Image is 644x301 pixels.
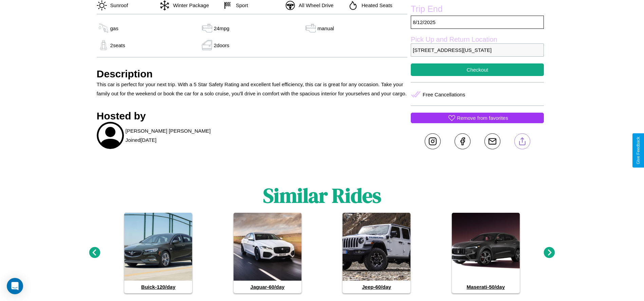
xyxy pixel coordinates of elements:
p: Sport [233,1,248,10]
h4: Jeep - 60 /day [343,281,410,293]
h3: Hosted by [97,110,408,122]
div: Open Intercom Messenger [7,278,23,294]
p: 2 seats [110,41,125,50]
img: gas [304,23,317,33]
p: This car is perfect for your next trip. With a 5 Star Safety Rating and excellent fuel efficiency... [97,80,408,98]
a: Maserati-50/day [452,213,520,293]
p: 8 / 12 / 2025 [411,16,544,29]
p: manual [317,24,334,33]
h4: Jaguar - 60 /day [234,281,301,293]
h4: Maserati - 50 /day [452,281,520,293]
h4: Buick - 120 /day [124,281,192,293]
p: Joined [DATE] [126,135,157,145]
label: Pick Up and Return Location [411,36,544,43]
a: Jeep-60/day [343,213,410,293]
p: gas [110,24,118,33]
p: Remove from favorites [457,113,508,123]
p: All Wheel Drive [295,1,334,10]
p: Free Cancellations [423,90,465,99]
img: gas [97,40,110,50]
p: 2 doors [214,41,229,50]
img: gas [200,40,214,50]
h3: Description [97,68,408,80]
p: [STREET_ADDRESS][US_STATE] [411,43,544,57]
p: Winter Package [170,1,209,10]
a: Jaguar-60/day [234,213,301,293]
p: [PERSON_NAME] [PERSON_NAME] [126,126,211,135]
a: Buick-120/day [124,213,192,293]
img: gas [200,23,214,33]
p: 24 mpg [214,24,229,33]
button: Remove from favorites [411,113,544,123]
label: Trip End [411,4,544,16]
p: Heated Seats [358,1,392,10]
img: gas [97,23,110,33]
div: Give Feedback [636,137,641,164]
h1: Similar Rides [263,182,381,209]
button: Checkout [411,63,544,76]
p: Sunroof [107,1,128,10]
